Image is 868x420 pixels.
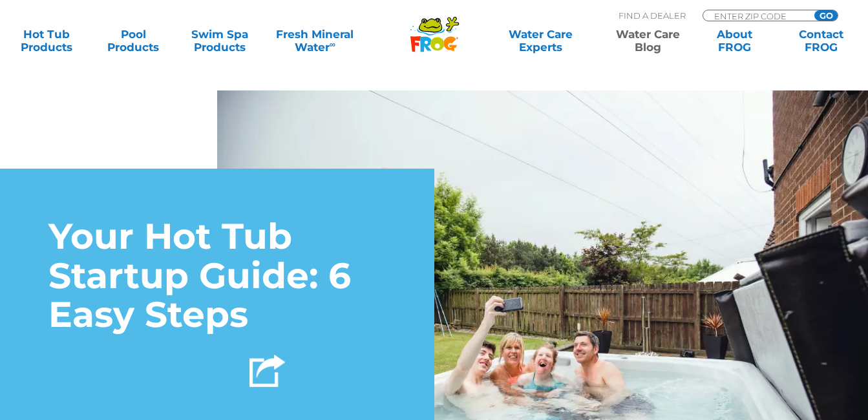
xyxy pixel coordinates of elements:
input: GO [814,10,838,21]
a: Twitter [112,344,175,398]
sup: ∞ [330,39,335,49]
a: Water CareBlog [615,28,682,54]
a: PoolProducts [100,28,167,54]
a: ContactFROG [788,28,855,54]
a: AboutFROG [701,28,768,54]
img: Share [249,355,285,387]
a: Fresh MineralWater∞ [273,28,357,54]
h1: Your Hot Tub Startup Guide: 6 Easy Steps [48,217,386,335]
input: Zip Code Form [713,10,800,21]
a: Hot TubProducts [13,28,80,54]
a: Swim SpaProducts [186,28,253,54]
p: Find A Dealer [619,10,686,21]
a: Facebook [48,344,112,398]
a: Water CareExperts [486,28,595,54]
a: Email [175,344,238,398]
